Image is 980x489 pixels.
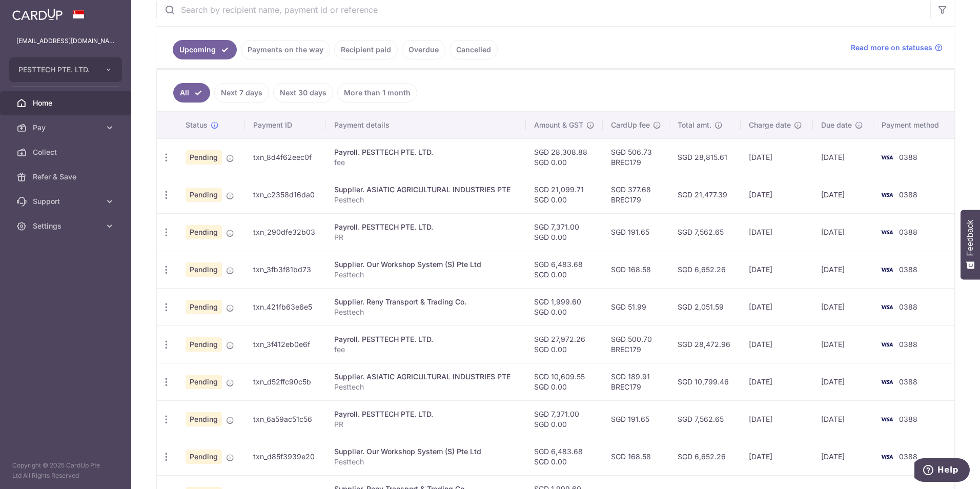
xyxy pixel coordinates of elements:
[813,213,873,251] td: [DATE]
[669,288,741,325] td: SGD 2,051.59
[741,400,813,438] td: [DATE]
[450,40,498,59] a: Cancelled
[876,301,897,313] img: Bank Card
[33,147,100,157] span: Collect
[669,325,741,363] td: SGD 28,472.96
[813,363,873,400] td: [DATE]
[899,190,917,199] span: 0388
[749,120,791,130] span: Charge date
[186,188,222,202] span: Pending
[334,222,518,232] div: Payroll. PESTTECH PTE. LTD.
[245,288,326,325] td: txn_421fb63e6e5
[245,325,326,363] td: txn_3f412eb0e6f
[9,57,122,82] button: PESTTECH PTE. LTD.
[245,251,326,288] td: txn_3fb3f81bd73
[402,40,445,59] a: Overdue
[876,263,897,276] img: Bank Card
[334,195,518,205] p: Pesttech
[876,413,897,425] img: Bank Card
[337,83,417,103] a: More than 1 month
[16,36,115,46] p: [EMAIL_ADDRESS][DOMAIN_NAME]
[186,225,222,239] span: Pending
[33,221,100,231] span: Settings
[899,340,917,349] span: 0388
[873,112,954,138] th: Payment method
[18,65,94,75] span: PESTTECH PTE. LTD.
[334,40,398,59] a: Recipient paid
[173,40,237,59] a: Upcoming
[813,288,873,325] td: [DATE]
[33,172,100,182] span: Refer & Save
[186,412,222,426] span: Pending
[899,415,917,423] span: 0388
[899,377,917,386] span: 0388
[741,325,813,363] td: [DATE]
[33,196,100,207] span: Support
[813,438,873,475] td: [DATE]
[914,458,970,484] iframe: Opens a widget where you can find more information
[186,450,222,464] span: Pending
[669,138,741,176] td: SGD 28,815.61
[669,176,741,213] td: SGD 21,477.39
[851,43,932,53] span: Read more on statuses
[603,438,669,475] td: SGD 168.58
[526,251,603,288] td: SGD 6,483.68 SGD 0.00
[33,123,100,133] span: Pay
[334,147,518,157] div: Payroll. PESTTECH PTE. LTD.
[245,112,326,138] th: Payment ID
[186,150,222,165] span: Pending
[961,210,980,279] button: Feedback - Show survey
[821,120,852,130] span: Due date
[741,251,813,288] td: [DATE]
[214,83,269,103] a: Next 7 days
[334,232,518,242] p: PR
[876,151,897,164] img: Bank Card
[334,446,518,457] div: Supplier. Our Workshop System (S) Pte Ltd
[813,251,873,288] td: [DATE]
[186,262,222,277] span: Pending
[813,176,873,213] td: [DATE]
[899,265,917,274] span: 0388
[876,451,897,463] img: Bank Card
[899,228,917,236] span: 0388
[334,270,518,280] p: Pesttech
[334,157,518,168] p: fee
[899,302,917,311] span: 0388
[526,400,603,438] td: SGD 7,371.00 SGD 0.00
[899,452,917,461] span: 0388
[603,400,669,438] td: SGD 191.65
[603,288,669,325] td: SGD 51.99
[741,138,813,176] td: [DATE]
[603,213,669,251] td: SGD 191.65
[334,334,518,344] div: Payroll. PESTTECH PTE. LTD.
[245,138,326,176] td: txn_8d4f62eec0f
[851,43,943,53] a: Read more on statuses
[526,325,603,363] td: SGD 27,972.26 SGD 0.00
[669,363,741,400] td: SGD 10,799.46
[334,185,518,195] div: Supplier. ASIATIC AGRICULTURAL INDUSTRIES PTE
[741,288,813,325] td: [DATE]
[334,344,518,355] p: fee
[245,363,326,400] td: txn_d52ffc90c5b
[241,40,330,59] a: Payments on the way
[12,8,63,21] img: CardUp
[899,153,917,161] span: 0388
[526,176,603,213] td: SGD 21,099.71 SGD 0.00
[526,213,603,251] td: SGD 7,371.00 SGD 0.00
[669,400,741,438] td: SGD 7,562.65
[186,120,208,130] span: Status
[334,297,518,307] div: Supplier. Reny Transport & Trading Co.
[678,120,711,130] span: Total amt.
[334,382,518,392] p: Pesttech
[526,363,603,400] td: SGD 10,609.55 SGD 0.00
[186,337,222,352] span: Pending
[813,400,873,438] td: [DATE]
[526,288,603,325] td: SGD 1,999.60 SGD 0.00
[603,251,669,288] td: SGD 168.58
[334,457,518,467] p: Pesttech
[741,213,813,251] td: [DATE]
[741,438,813,475] td: [DATE]
[245,213,326,251] td: txn_290dfe32b03
[534,120,583,130] span: Amount & GST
